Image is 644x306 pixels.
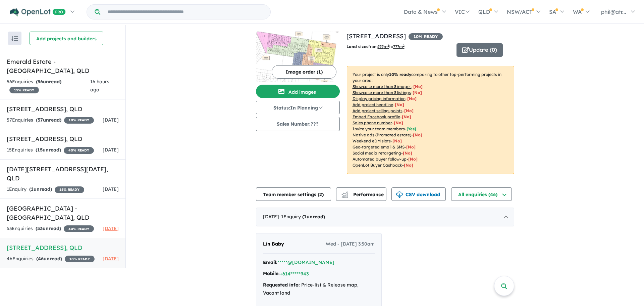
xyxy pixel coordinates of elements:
[403,44,405,47] sup: 2
[346,43,451,50] p: from
[407,126,416,131] span: [ Yes ]
[7,78,90,94] div: 56 Enquir ies
[37,147,43,153] span: 15
[353,84,412,89] u: Showcase more than 3 images
[7,204,119,222] h5: [GEOGRAPHIC_DATA] - [GEOGRAPHIC_DATA] , QLD
[38,79,43,85] span: 56
[36,147,61,153] strong: ( unread)
[319,191,322,198] span: 2
[36,256,62,262] strong: ( unread)
[353,126,405,131] u: Invite your team members
[393,44,405,49] u: ???m
[304,214,307,220] span: 1
[7,134,119,143] h5: [STREET_ADDRESS] , QLD
[263,270,280,276] strong: Mobile:
[353,163,402,168] u: OpenLot Buyer Cashback
[7,57,119,75] h5: Emerald Estate - [GEOGRAPHIC_DATA] , QLD
[55,186,84,193] span: 15 % READY
[451,187,512,201] button: All enquiries (46)
[7,185,84,193] div: 1 Enquir y
[102,5,269,19] input: Try estate name, suburb, builder or developer
[103,186,119,192] span: [DATE]
[11,36,18,41] img: sort.svg
[353,108,402,113] u: Add project selling-points
[391,187,446,201] button: CSV download
[256,187,331,201] button: Team member settings (2)
[392,138,402,143] span: [No]
[353,138,391,143] u: Weekend eDM slots
[256,117,340,131] button: Sales Number:???
[402,114,411,119] span: [ No ]
[403,150,412,156] span: [No]
[601,8,626,15] span: phil@atr...
[404,108,414,113] span: [ No ]
[7,243,119,252] h5: [STREET_ADDRESS] , QLD
[353,144,405,149] u: Geo-targeted email & SMS
[36,225,61,231] strong: ( unread)
[389,44,405,49] span: to
[395,102,404,107] span: [ No ]
[7,255,95,263] div: 46 Enquir ies
[272,65,336,79] button: Image order (1)
[406,144,416,149] span: [No]
[10,8,66,16] img: Openlot PRO Logo White
[263,282,300,288] strong: Requested info:
[64,225,94,232] span: 40 % READY
[396,191,403,198] img: download icon
[353,120,392,125] u: Sales phone number
[65,256,95,262] span: 10 % READY
[341,191,347,195] img: line-chart.svg
[413,132,422,137] span: [No]
[389,72,411,77] b: 10 % ready
[263,281,375,297] div: Price-list & Release map, Vacant land
[256,85,340,98] button: Add images
[302,214,325,220] strong: ( unread)
[7,146,94,154] div: 15 Enquir ies
[342,191,384,198] span: Performance
[387,44,389,47] sup: 2
[353,102,393,107] u: Add project headline
[64,147,94,154] span: 40 % READY
[7,225,94,233] div: 53 Enquir ies
[409,33,443,40] span: 10 % READY
[30,32,103,45] button: Add projects and builders
[263,259,277,265] strong: Email:
[36,117,61,123] strong: ( unread)
[38,256,44,262] span: 46
[90,79,109,93] span: 16 hours ago
[256,101,340,114] button: Status:In Planning
[9,87,39,93] span: 15 % READY
[7,165,119,183] h5: [DATE][STREET_ADDRESS][DATE] , QLD
[336,187,386,201] button: Performance
[413,90,422,95] span: [ No ]
[413,84,423,89] span: [ No ]
[256,32,340,82] img: 168 Woodlands Road - Gatton
[38,117,43,123] span: 57
[353,157,407,162] u: Automated buyer follow-up
[353,96,406,101] u: Display pricing information
[408,157,418,162] span: [No]
[36,79,61,85] strong: ( unread)
[279,214,325,220] span: - 1 Enquir y
[263,241,284,247] span: Lin Baby
[103,256,119,262] span: [DATE]
[37,225,43,231] span: 53
[7,116,94,124] div: 57 Enquir ies
[353,132,411,137] u: Native ads (Promoted estate)
[353,150,401,156] u: Social media retargeting
[256,208,514,226] div: [DATE]
[346,44,368,49] b: Land sizes
[263,240,284,248] a: Lin Baby
[103,147,119,153] span: [DATE]
[103,225,119,231] span: [DATE]
[378,44,389,49] u: ??? m
[404,163,413,168] span: [No]
[457,43,503,57] button: Update (0)
[7,104,119,114] h5: [STREET_ADDRESS] , QLD
[394,120,403,125] span: [ No ]
[326,240,375,248] span: Wed - [DATE] 3:50am
[353,114,400,119] u: Embed Facebook profile
[353,90,411,95] u: Showcase more than 3 listings
[103,117,119,123] span: [DATE]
